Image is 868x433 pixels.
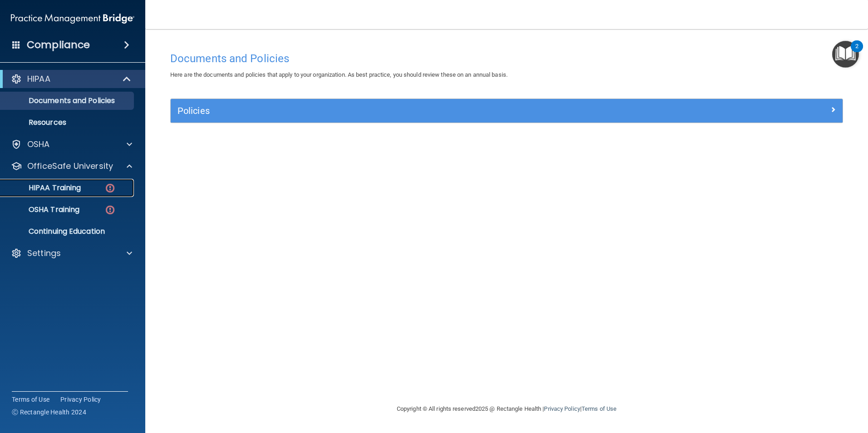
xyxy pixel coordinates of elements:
[27,161,113,172] p: OfficeSafe University
[104,182,116,194] img: danger-circle.6113f641.png
[341,394,672,423] div: Copyright © All rights reserved 2025 @ Rectangle Health | |
[170,71,508,78] span: Here are the documents and policies that apply to your organization. As best practice, you should...
[104,204,116,216] img: danger-circle.6113f641.png
[178,103,836,118] a: Policies
[27,74,50,84] p: HIPAA
[60,395,101,404] a: Privacy Policy
[6,96,130,105] p: Documents and Policies
[27,139,50,150] p: OSHA
[12,408,86,417] span: Ⓒ Rectangle Health 2024
[855,46,858,58] div: 2
[11,161,132,172] a: OfficeSafe University
[544,405,580,412] a: Privacy Policy
[6,205,79,214] p: OSHA Training
[11,139,132,150] a: OSHA
[832,41,859,68] button: Open Resource Center, 2 new notifications
[11,248,132,259] a: Settings
[27,248,61,259] p: Settings
[6,183,81,192] p: HIPAA Training
[12,395,49,404] a: Terms of Use
[27,39,90,51] h4: Compliance
[6,227,130,236] p: Continuing Education
[170,53,843,64] h4: Documents and Policies
[178,106,668,116] h5: Policies
[582,405,616,412] a: Terms of Use
[6,118,130,127] p: Resources
[11,10,134,28] img: PMB logo
[11,74,132,84] a: HIPAA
